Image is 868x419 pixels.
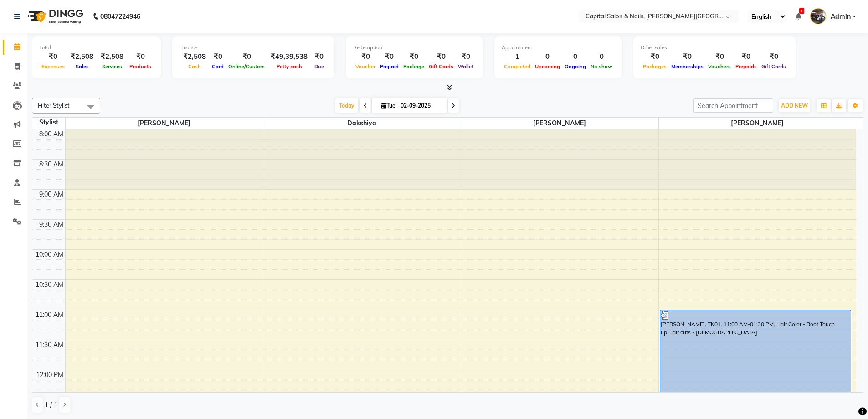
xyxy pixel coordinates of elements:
div: ₹0 [210,52,226,62]
a: 1 [796,12,801,21]
div: ₹0 [426,52,456,62]
div: Total [39,44,154,52]
div: ₹0 [456,52,476,62]
div: ₹0 [641,52,669,62]
div: ₹0 [127,52,154,62]
div: ₹49,39,538 [267,52,311,62]
span: Prepaids [733,63,759,70]
div: Redemption [353,44,476,52]
span: Card [210,63,226,70]
span: Vouchers [706,63,733,70]
span: Gift Cards [426,63,456,70]
span: Prepaid [378,63,401,70]
span: Package [401,63,426,70]
div: ₹2,508 [97,52,127,62]
span: ADD NEW [781,102,808,109]
button: ADD NEW [779,99,810,112]
div: ₹0 [226,52,267,62]
span: Products [127,63,154,70]
span: Tue [379,102,398,109]
span: Cash [186,63,203,70]
span: Wallet [456,63,476,70]
div: ₹0 [401,52,426,62]
div: 0 [533,52,562,62]
span: Upcoming [533,63,562,70]
span: Admin [831,12,851,21]
div: ₹0 [706,52,733,62]
span: Voucher [353,63,378,70]
span: 1 [799,8,804,14]
div: ₹0 [353,52,378,62]
div: ₹0 [378,52,401,62]
span: [PERSON_NAME] [461,118,658,129]
div: ₹0 [669,52,706,62]
span: Dakshiya [263,118,461,129]
div: ₹0 [759,52,788,62]
div: Other sales [641,44,788,52]
div: ₹2,508 [67,52,97,62]
div: 10:30 AM [34,280,65,290]
span: Petty cash [274,63,304,70]
div: 1 [502,52,533,62]
img: logo [23,4,86,29]
div: 8:30 AM [37,160,65,169]
span: Filter Stylist [38,102,70,109]
span: Services [100,63,124,70]
div: 11:00 AM [34,310,65,320]
div: 11:30 AM [34,340,65,350]
div: Appointment [502,44,615,52]
div: 0 [588,52,615,62]
div: 9:30 AM [37,220,65,229]
span: [PERSON_NAME] [66,118,263,129]
div: 10:00 AM [34,250,65,259]
span: Expenses [39,63,67,70]
b: 08047224946 [100,4,140,29]
span: Gift Cards [759,63,788,70]
span: Today [335,98,358,113]
div: 8:00 AM [37,129,65,139]
div: ₹0 [39,52,67,62]
div: ₹2,508 [180,52,210,62]
input: Search Appointment [693,98,773,113]
span: Packages [641,63,669,70]
span: Memberships [669,63,706,70]
span: Completed [502,63,533,70]
span: Due [312,63,326,70]
input: 2025-09-02 [398,99,443,113]
div: ₹0 [733,52,759,62]
div: Finance [180,44,327,52]
span: [PERSON_NAME] [659,118,857,129]
div: 12:00 PM [34,370,65,380]
span: No show [588,63,615,70]
div: Stylist [32,118,65,127]
div: 0 [562,52,588,62]
div: 9:00 AM [37,190,65,199]
span: Ongoing [562,63,588,70]
span: 1 / 1 [45,400,57,410]
span: Online/Custom [226,63,267,70]
img: Admin [810,8,826,24]
span: Sales [73,63,91,70]
div: ₹0 [311,52,327,62]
